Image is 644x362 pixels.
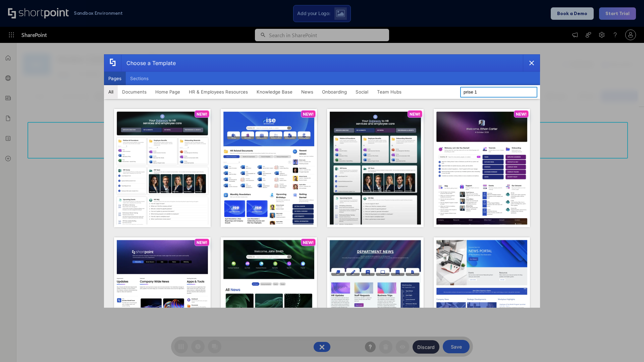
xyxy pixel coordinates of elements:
button: Social [351,85,373,99]
p: NEW! [410,112,420,117]
button: Documents [118,85,151,99]
p: NEW! [303,112,314,117]
button: Home Page [151,85,184,99]
button: Knowledge Base [252,85,297,99]
button: Team Hubs [373,85,406,99]
div: template selector [104,54,540,308]
button: Sections [126,72,153,85]
p: NEW! [303,240,314,245]
p: NEW! [197,240,207,245]
p: NEW! [516,112,527,117]
button: News [297,85,318,99]
button: Pages [104,72,126,85]
button: All [104,85,118,99]
button: Onboarding [318,85,351,99]
div: Choose a Template [121,55,176,71]
p: NEW! [197,112,207,117]
button: HR & Employees Resources [184,85,252,99]
input: Search [460,87,537,98]
iframe: Chat Widget [523,284,644,362]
